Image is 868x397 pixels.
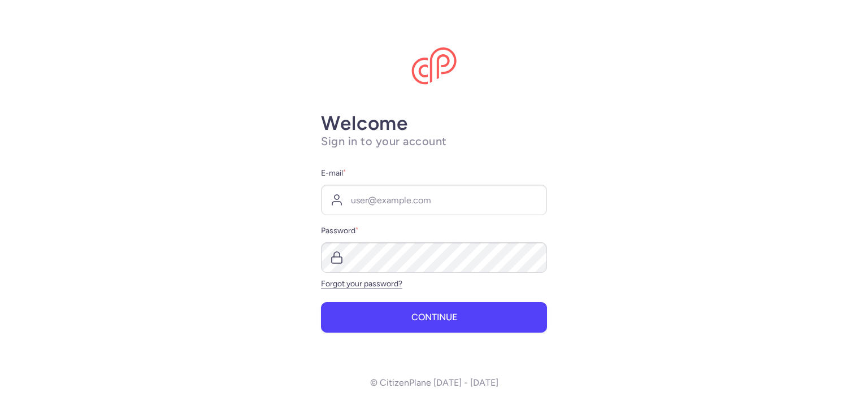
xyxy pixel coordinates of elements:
[321,185,547,215] input: user@example.com
[321,224,547,238] label: Password
[321,279,402,289] a: Forgot your password?
[411,47,457,85] img: CitizenPlane logo
[370,378,498,388] p: © CitizenPlane [DATE] - [DATE]
[411,312,457,322] span: Continue
[321,167,547,180] label: E-mail
[321,111,408,135] strong: Welcome
[321,134,547,149] h1: Sign in to your account
[321,302,547,333] button: Continue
